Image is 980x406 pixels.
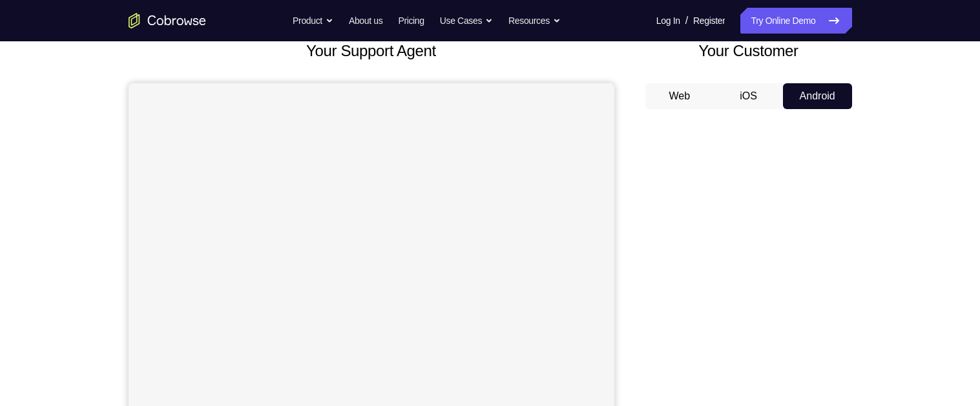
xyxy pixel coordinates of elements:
[129,13,206,28] a: Go to the home page
[440,8,493,34] button: Use Cases
[645,39,852,63] h2: Your Customer
[398,8,424,34] a: Pricing
[349,8,382,34] a: About us
[740,8,851,34] a: Try Online Demo
[129,39,614,63] h2: Your Support Agent
[508,8,561,34] button: Resources
[645,83,714,109] button: Web
[656,8,680,34] a: Log In
[693,8,725,34] a: Register
[783,83,852,109] button: Android
[685,13,688,28] span: /
[714,83,783,109] button: iOS
[293,8,333,34] button: Product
